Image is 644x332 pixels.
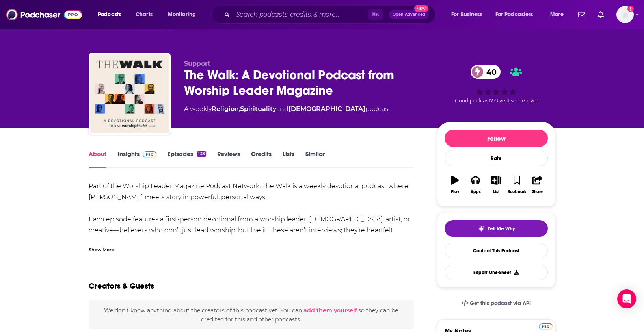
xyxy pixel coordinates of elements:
[539,323,553,330] img: Podchaser Pro
[130,8,157,21] a: Charts
[414,5,428,12] span: New
[239,105,240,113] span: ,
[212,105,239,113] a: Religion
[104,307,398,323] span: We don't know anything about the creators of this podcast yet . You can so they can be credited f...
[455,294,537,313] a: Get this podcast via API
[305,150,325,168] a: Similar
[393,13,425,17] span: Open Advanced
[89,281,154,291] h2: Creators & Guests
[89,150,106,168] a: About
[616,6,634,23] span: Logged in as lsusanto
[465,171,486,199] button: Apps
[539,322,553,330] a: Pro website
[575,8,588,21] a: Show notifications dropdown
[478,65,501,79] span: 40
[490,8,545,21] button: open menu
[251,150,272,168] a: Credits
[276,105,288,113] span: and
[136,9,153,20] span: Charts
[389,10,429,19] button: Open AdvancedNew
[303,307,357,313] button: add them yourself
[368,9,383,20] span: ⌘ K
[451,189,459,194] div: Play
[233,8,368,21] input: Search podcasts, credits, & more...
[445,265,548,280] button: Export One-Sheet
[493,189,499,194] div: List
[283,150,294,168] a: Lists
[470,300,531,307] span: Get this podcast via API
[451,9,482,20] span: For Business
[90,54,169,133] img: The Walk: A Devotional Podcast from Worship Leader Magazine
[184,104,391,114] div: A weekly podcast
[288,105,365,113] a: [DEMOGRAPHIC_DATA]
[471,189,481,194] div: Apps
[143,151,156,158] img: Podchaser Pro
[117,150,156,168] a: InsightsPodchaser Pro
[478,226,484,232] img: tell me why sparkle
[197,151,206,157] div: 138
[488,226,515,232] span: Tell Me Why
[506,171,527,199] button: Bookmark
[595,8,607,21] a: Show notifications dropdown
[445,171,465,199] button: Play
[508,189,526,194] div: Bookmark
[486,171,506,199] button: List
[446,8,492,21] button: open menu
[184,60,210,67] span: Support
[219,6,443,24] div: Search podcasts, credits, & more...
[445,130,548,147] button: Follow
[168,150,206,168] a: Episodes138
[616,6,634,23] button: Show profile menu
[445,243,548,258] a: Contact This Podcast
[617,289,636,308] div: Open Intercom Messenger
[92,8,131,21] button: open menu
[168,9,196,20] span: Monitoring
[532,189,543,194] div: Share
[545,8,573,21] button: open menu
[527,171,548,199] button: Share
[217,150,240,168] a: Reviews
[471,65,501,79] a: 40
[98,9,121,20] span: Podcasts
[437,60,555,109] div: 40Good podcast? Give it some love!
[445,220,548,237] button: tell me why sparkleTell Me Why
[455,98,538,104] span: Good podcast? Give it some love!
[550,9,564,20] span: More
[6,7,82,22] img: Podchaser - Follow, Share and Rate Podcasts
[627,6,634,12] svg: Add a profile image
[495,9,533,20] span: For Podcasters
[445,150,548,166] div: Rate
[162,8,206,21] button: open menu
[616,6,634,23] img: User Profile
[240,105,276,113] a: Spirituality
